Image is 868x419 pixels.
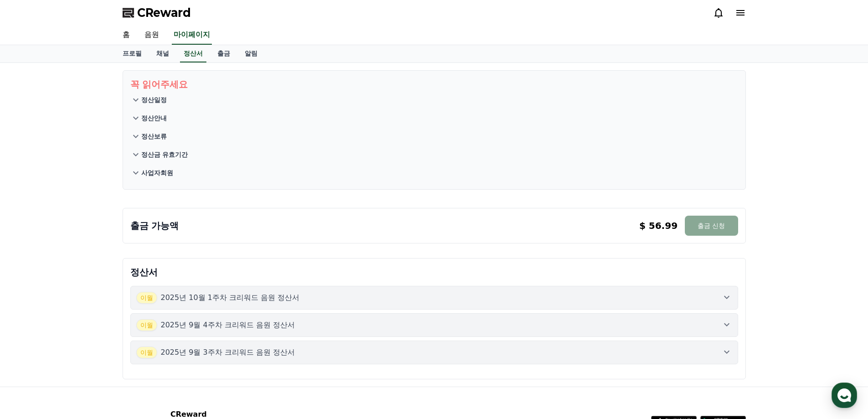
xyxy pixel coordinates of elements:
span: CReward [137,5,191,20]
a: 홈 [115,26,137,45]
span: 이월 [136,292,157,304]
p: 정산보류 [141,132,167,141]
span: 이월 [136,319,157,331]
p: 정산일정 [141,95,167,104]
button: 정산금 유효기간 [130,145,738,164]
button: 출금 신청 [685,216,738,236]
button: 사업자회원 [130,164,738,182]
a: 알림 [237,45,265,62]
button: 이월 2025년 9월 4주차 크리워드 음원 정산서 [130,313,738,337]
a: 출금 [210,45,237,62]
button: 정산안내 [130,109,738,127]
a: 채널 [149,45,176,62]
p: 2025년 10월 1주차 크리워드 음원 정산서 [161,292,300,303]
p: 출금 가능액 [130,219,179,232]
p: 정산금 유효기간 [141,150,188,159]
p: 2025년 9월 3주차 크리워드 음원 정산서 [161,347,295,358]
button: 이월 2025년 10월 1주차 크리워드 음원 정산서 [130,286,738,310]
a: 프로필 [115,45,149,62]
p: 꼭 읽어주세요 [130,78,738,91]
p: 사업자회원 [141,168,173,177]
p: $ 56.99 [639,219,678,232]
p: 정산안내 [141,114,167,123]
span: 이월 [136,347,157,358]
a: 음원 [137,26,166,45]
button: 이월 2025년 9월 3주차 크리워드 음원 정산서 [130,341,738,364]
a: CReward [123,5,191,20]
button: 정산일정 [130,91,738,109]
p: 정산서 [130,266,738,279]
a: 마이페이지 [172,26,212,45]
a: 정산서 [180,45,206,62]
p: 2025년 9월 4주차 크리워드 음원 정산서 [161,320,295,331]
button: 정산보류 [130,127,738,145]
